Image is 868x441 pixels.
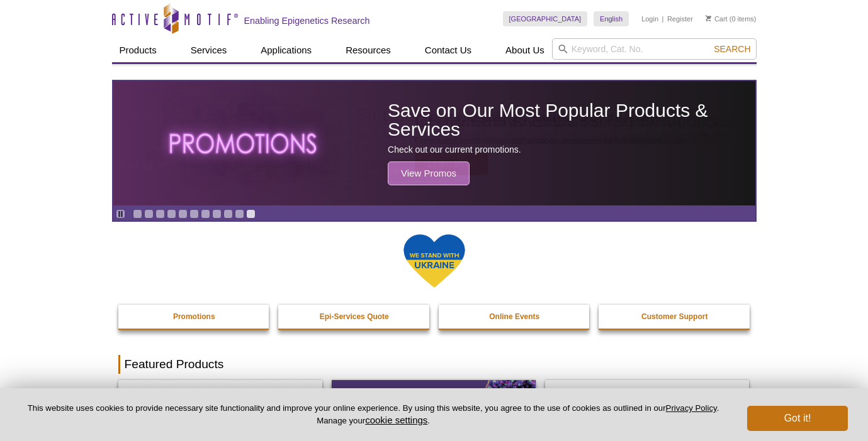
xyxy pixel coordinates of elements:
[189,209,199,219] a: Go to slide 6
[503,11,588,26] a: [GEOGRAPHIC_DATA]
[489,312,539,321] strong: Online Events
[133,209,142,219] a: Go to slide 1
[365,415,427,425] button: cookie settings
[155,209,165,219] a: Go to slide 3
[498,38,552,62] a: About Us
[178,209,188,219] a: Go to slide 5
[706,14,728,23] a: Cart
[403,233,466,289] img: We Stand With Ukraine
[167,209,176,219] a: Go to slide 4
[641,14,658,23] a: Login
[747,406,848,431] button: Got it!
[388,144,748,155] p: Check out our current promotions.
[599,305,751,329] a: Customer Support
[439,305,591,329] a: Online Events
[641,312,707,321] strong: Customer Support
[388,161,470,185] span: View Promos
[388,101,748,139] h2: Save on Our Most Popular Products & Services
[173,312,215,321] strong: Promotions
[118,305,271,329] a: Promotions
[244,15,370,26] h2: Enabling Epigenetics Research
[144,209,154,219] a: Go to slide 2
[235,209,244,219] a: Go to slide 10
[201,209,210,219] a: Go to slide 7
[20,403,726,427] p: This website uses cookies to provide necessary site functionality and improve your online experie...
[594,11,629,26] a: English
[212,209,222,219] a: Go to slide 8
[118,355,750,374] h2: Featured Products
[825,398,855,428] iframe: Intercom live chat
[116,209,125,219] a: Toggle autoplay
[161,111,327,175] img: The word promotions written in all caps with a glowing effect
[320,312,389,321] strong: Epi-Services Quote
[417,38,479,62] a: Contact Us
[338,38,398,62] a: Resources
[253,38,319,62] a: Applications
[113,81,755,205] a: The word promotions written in all caps with a glowing effect Save on Our Most Popular Products &...
[714,44,750,54] span: Search
[667,14,693,23] a: Register
[706,11,757,26] li: (0 items)
[710,43,754,55] button: Search
[552,38,757,60] input: Keyword, Cat. No.
[113,81,755,205] article: Save on Our Most Popular Products & Services
[278,305,431,329] a: Epi-Services Quote
[662,11,664,26] li: |
[666,403,717,413] a: Privacy Policy
[183,38,235,62] a: Services
[246,209,256,219] a: Go to slide 11
[706,15,711,21] img: Your Cart
[112,38,164,62] a: Products
[223,209,233,219] a: Go to slide 9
